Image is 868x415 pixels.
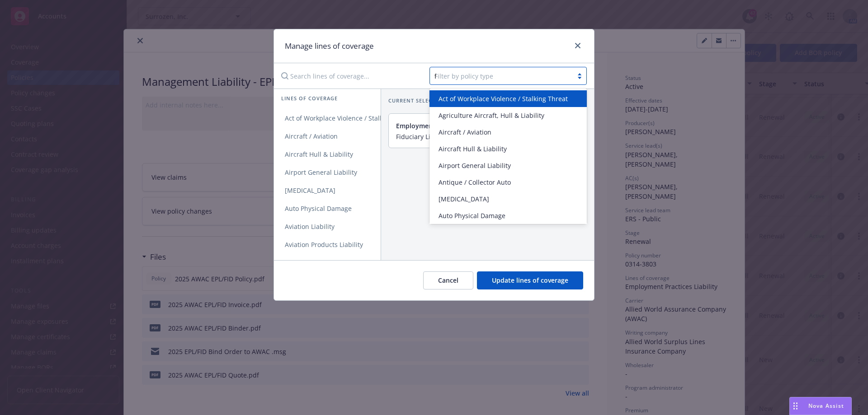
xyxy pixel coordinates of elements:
[439,161,511,170] span: Airport General Liability
[423,271,473,289] button: Cancel
[789,397,852,415] button: Nova Assist
[274,132,349,140] span: Aircraft / Aviation
[439,111,544,120] span: Agriculture Aircraft, Hull & Liability
[438,276,458,284] span: Cancel
[439,94,568,103] span: Act of Workplace Violence / Stalking Threat
[276,67,422,85] input: Search lines of coverage...
[439,194,489,204] span: [MEDICAL_DATA]
[439,144,507,154] span: Aircraft Hull & Liability
[492,276,568,284] span: Update lines of coverage
[808,402,844,410] span: Nova Assist
[439,127,491,137] span: Aircraft / Aviation
[396,132,577,140] input: Add a display name...
[274,168,368,177] span: Airport General Liability
[274,222,345,231] span: Aviation Liability
[274,258,346,267] span: Blanket Accident
[274,150,364,159] span: Aircraft Hull & Liability
[439,211,505,220] span: Auto Physical Damage
[790,397,801,415] div: Drag to move
[274,186,346,195] span: [MEDICAL_DATA]
[388,97,446,104] span: Current selection
[439,177,511,187] span: Antique / Collector Auto
[274,114,425,122] span: Act of Workplace Violence / Stalking Threat
[572,40,583,51] a: close
[274,240,374,249] span: Aviation Products Liability
[396,121,577,131] div: Employment Practices Liability
[285,40,374,52] h1: Manage lines of coverage
[281,94,338,102] span: Lines of coverage
[477,271,583,289] button: Update lines of coverage
[274,204,363,213] span: Auto Physical Damage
